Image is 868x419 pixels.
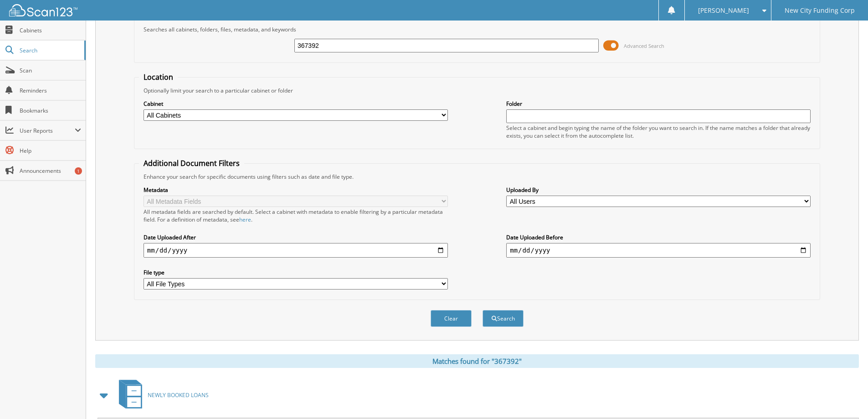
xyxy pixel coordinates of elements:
[139,87,815,94] div: Optionally limit your search to a particular cabinet or folder
[506,243,811,258] input: end
[624,42,664,49] span: Advanced Search
[431,310,472,327] button: Clear
[144,243,448,258] input: start
[139,173,815,181] div: Enhance your search for specific documents using filters such as date and file type.
[139,158,244,168] legend: Additional Document Filters
[506,100,811,108] label: Folder
[506,186,811,194] label: Uploaded By
[148,391,209,399] span: NEWLY BOOKED LOANS
[139,26,815,33] div: Searches all cabinets, folders, files, metadata, and keywords
[20,147,81,155] span: Help
[506,124,811,140] div: Select a cabinet and begin typing the name of the folder you want to search in. If the name match...
[506,233,811,241] label: Date Uploaded Before
[95,354,859,368] div: Matches found for "367392"
[144,233,448,241] label: Date Uploaded After
[20,67,81,74] span: Scan
[483,310,524,327] button: Search
[144,100,448,108] label: Cabinet
[20,26,81,34] span: Cabinets
[144,208,448,223] div: All metadata fields are searched by default. Select a cabinet with metadata to enable filtering b...
[20,87,81,94] span: Reminders
[9,4,77,16] img: scan123-logo-white.svg
[698,8,749,13] span: [PERSON_NAME]
[144,269,448,276] label: File type
[139,72,178,82] legend: Location
[20,47,80,54] span: Search
[20,127,75,134] span: User Reports
[785,8,855,13] span: New City Funding Corp
[20,107,81,114] span: Bookmarks
[144,186,448,194] label: Metadata
[20,167,81,175] span: Announcements
[75,167,82,175] div: 1
[113,377,209,413] a: NEWLY BOOKED LOANS
[239,216,251,223] a: here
